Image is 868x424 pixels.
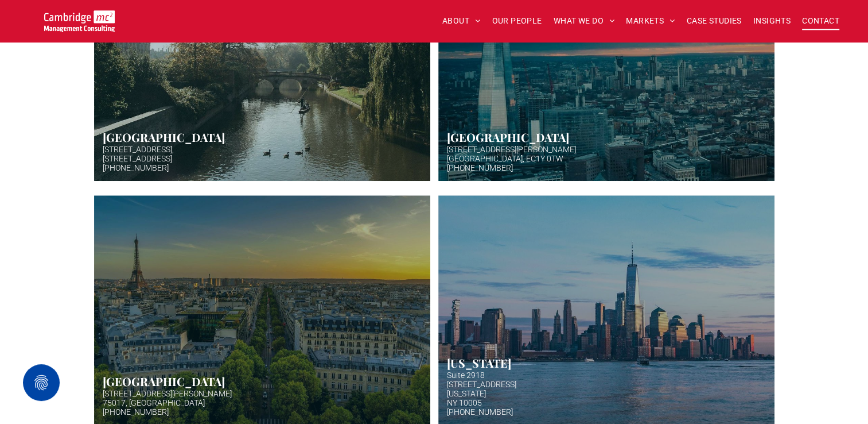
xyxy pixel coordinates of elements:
a: ABOUT [437,12,486,30]
a: WHAT WE DO [548,12,621,30]
a: INSIGHTS [748,12,796,30]
a: MARKETS [620,12,680,30]
img: Go to Homepage [44,10,115,32]
a: Your Business Transformed | Cambridge Management Consulting [44,12,115,24]
a: CONTACT [796,12,845,30]
a: OUR PEOPLE [486,12,547,30]
a: CASE STUDIES [681,12,748,30]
